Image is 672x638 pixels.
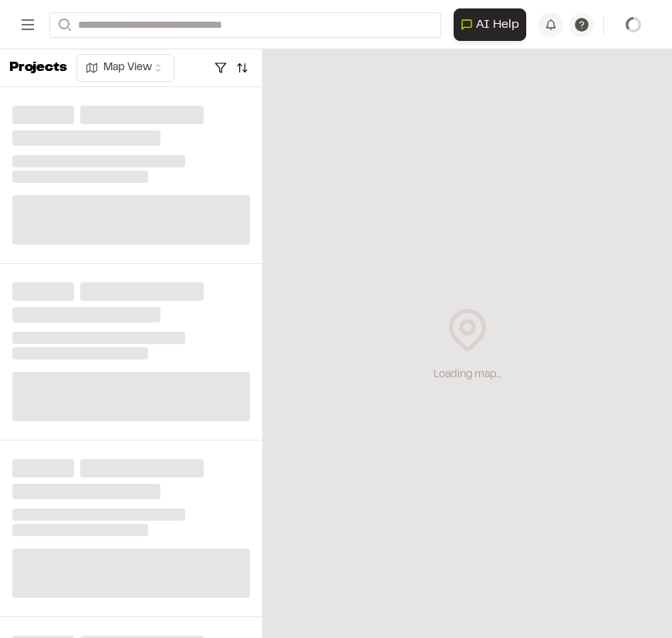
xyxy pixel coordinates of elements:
button: Open AI Assistant [454,8,526,41]
p: Projects [9,58,67,79]
div: Open AI Assistant [454,8,532,41]
div: Loading map... [434,366,501,383]
span: AI Help [476,15,519,34]
button: Search [49,12,77,38]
